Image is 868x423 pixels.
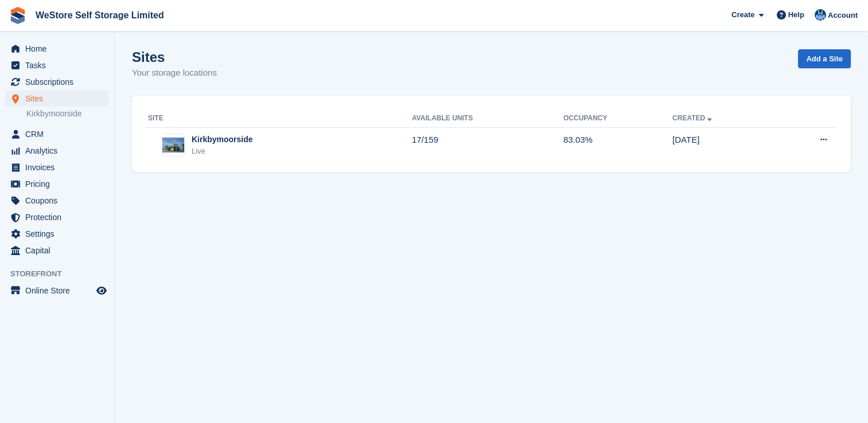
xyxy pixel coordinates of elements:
a: menu [6,57,108,73]
a: menu [6,143,108,159]
a: Add a Site [798,49,851,68]
span: Help [788,9,804,21]
a: menu [6,74,108,90]
a: menu [6,242,108,258]
span: CRM [25,126,94,142]
span: Home [25,41,94,57]
span: Coupons [25,193,94,209]
a: menu [6,41,108,57]
span: Protection [25,209,94,225]
span: Pricing [25,176,94,192]
span: Capital [25,242,94,258]
a: menu [6,176,108,192]
a: WeStore Self Storage Limited [31,6,169,25]
span: Account [828,10,858,21]
a: menu [6,209,108,225]
span: Subscriptions [25,74,94,90]
div: Kirkbymoorside [192,134,253,146]
span: Tasks [25,57,94,73]
a: menu [6,226,108,242]
span: Invoices [25,159,94,175]
span: Online Store [25,283,94,299]
span: Create [731,9,754,21]
th: Site [146,109,412,128]
td: 83.03% [563,127,672,163]
a: Created [672,114,714,122]
h1: Sites [132,49,217,65]
td: [DATE] [672,127,777,163]
a: menu [6,159,108,175]
a: menu [6,193,108,209]
a: menu [6,126,108,142]
a: Preview store [95,284,108,297]
span: Sites [25,91,94,107]
th: Available Units [412,109,563,128]
a: Kirkbymoorside [26,108,108,119]
p: Your storage locations [132,66,217,80]
span: Settings [25,226,94,242]
span: Analytics [25,143,94,159]
a: menu [6,91,108,107]
td: 17/159 [412,127,563,163]
img: Image of Kirkbymoorside site [162,138,184,152]
div: Live [192,146,253,157]
img: Joanne Goff [815,9,826,21]
th: Occupancy [563,109,672,128]
img: stora-icon-8386f47178a22dfd0bd8f6a31ec36ba5ce8667c1dd55bd0f319d3a0aa187defe.svg [9,7,26,24]
a: menu [6,283,108,299]
span: Storefront [10,268,114,280]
